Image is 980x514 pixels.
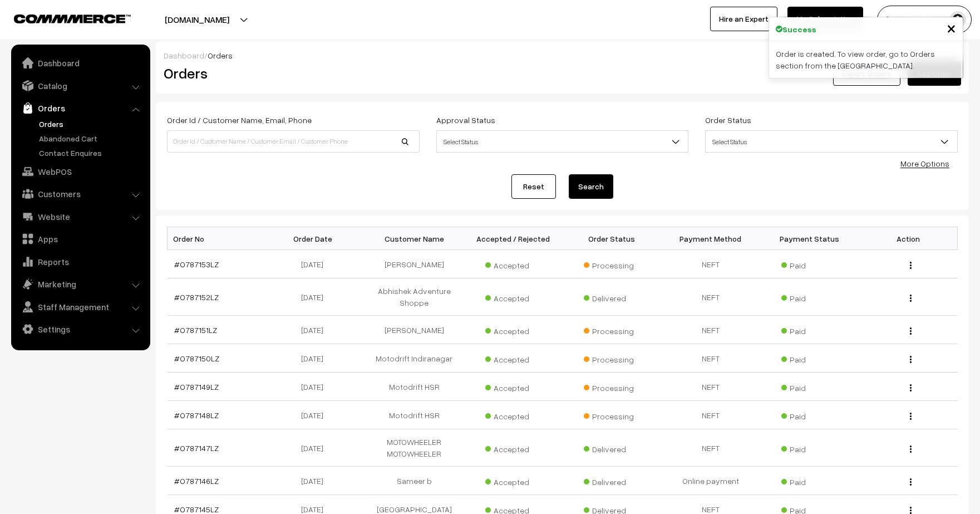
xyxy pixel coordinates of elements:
span: Delivered [584,473,639,488]
td: [DATE] [266,316,365,344]
a: #O787149LZ [174,382,219,391]
span: Select Status [436,130,689,153]
a: Dashboard [164,51,204,60]
span: Paid [781,440,837,455]
span: Paid [781,257,837,271]
span: Select Status [706,132,957,151]
span: Processing [584,408,639,422]
a: More Options [900,159,949,168]
span: Orders [208,51,233,60]
a: Settings [14,319,146,339]
a: Abandoned Cart [36,133,146,144]
a: #O787153LZ [174,260,219,269]
td: Motodrift HSR [365,373,464,401]
input: Order Id / Customer Name / Customer Email / Customer Phone [167,130,420,153]
a: My Subscription [787,7,863,31]
span: Accepted [485,351,541,365]
button: Search [569,174,613,199]
span: Select Status [437,132,688,151]
span: Paid [781,379,837,394]
th: Action [859,227,958,250]
td: NEFT [661,344,760,373]
span: Accepted [485,290,541,304]
a: #O787152LZ [174,292,219,302]
span: Paid [781,408,837,422]
h2: Orders [164,65,418,82]
div: / [164,50,961,61]
span: Accepted [485,408,541,422]
span: Select Status [705,130,958,153]
img: Menu [910,327,912,335]
img: Menu [910,384,912,391]
img: Menu [910,507,912,514]
td: Motodrift HSR [365,401,464,429]
label: Order Status [705,114,751,126]
td: [PERSON_NAME] [365,250,464,278]
th: Order Status [563,227,662,250]
span: Paid [781,473,837,488]
td: NEFT [661,250,760,278]
td: NEFT [661,278,760,316]
td: Motodrift Indiranagar [365,344,464,373]
td: [DATE] [266,429,365,467]
a: Catalog [14,76,146,96]
th: Accepted / Rejected [464,227,563,250]
span: Paid [781,351,837,365]
a: #O787145LZ [174,505,219,514]
td: Online payment [661,467,760,495]
td: [DATE] [266,401,365,429]
th: Customer Name [365,227,464,250]
span: Processing [584,257,639,271]
button: [PERSON_NAME] [877,6,972,33]
a: Reports [14,252,146,272]
td: NEFT [661,316,760,344]
a: #O787150LZ [174,354,219,363]
img: Menu [910,295,912,302]
span: Processing [584,322,639,337]
span: Delivered [584,290,639,304]
a: #O787147LZ [174,443,219,453]
span: Accepted [485,322,541,337]
th: Order No [168,227,267,250]
img: COMMMERCE [14,14,131,23]
a: #O787151LZ [174,325,217,335]
a: COMMMERCE [14,11,111,25]
img: Menu [910,262,912,269]
img: user [949,11,966,28]
td: NEFT [661,401,760,429]
img: Menu [910,446,912,453]
div: Order is created. To view order, go to Orders section from the [GEOGRAPHIC_DATA]. [769,41,963,78]
button: [DOMAIN_NAME] [126,6,268,33]
td: [DATE] [266,278,365,316]
img: Menu [910,356,912,363]
strong: Success [782,23,816,35]
img: Menu [910,413,912,420]
td: Sameer b [365,467,464,495]
td: [PERSON_NAME] [365,316,464,344]
img: Menu [910,478,912,486]
a: Marketing [14,274,146,294]
span: × [947,17,956,38]
a: Website [14,207,146,227]
span: Delivered [584,440,639,455]
a: Apps [14,229,146,249]
span: Accepted [485,440,541,455]
button: Close [947,19,956,36]
span: Processing [584,379,639,394]
td: [DATE] [266,373,365,401]
a: #O787146LZ [174,476,219,486]
th: Order Date [266,227,365,250]
td: Abhishek Adventure Shoppe [365,278,464,316]
a: Dashboard [14,53,146,73]
a: Customers [14,184,146,204]
a: Orders [14,98,146,118]
label: Approval Status [436,114,495,126]
td: [DATE] [266,344,365,373]
td: [DATE] [266,467,365,495]
label: Order Id / Customer Name, Email, Phone [167,114,312,126]
span: Accepted [485,473,541,488]
th: Payment Method [661,227,760,250]
span: Paid [781,322,837,337]
th: Payment Status [760,227,859,250]
a: Orders [36,118,146,130]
